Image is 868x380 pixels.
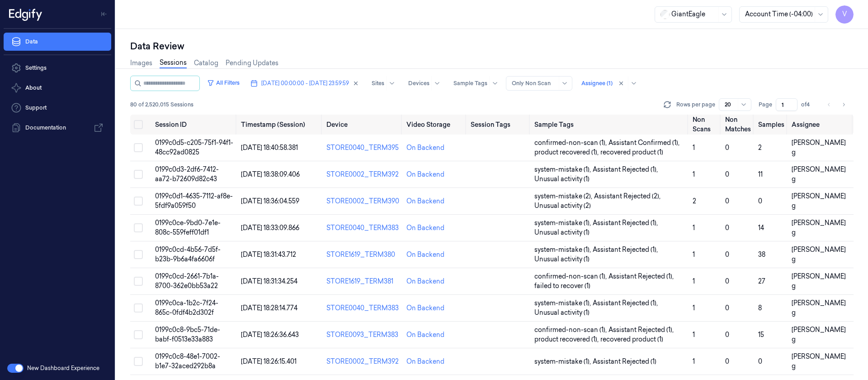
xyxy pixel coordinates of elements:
span: Assistant Rejected (1) , [609,325,675,335]
span: 0199c0c8-48e1-7002-b1e7-32aced292b8a [155,352,220,370]
div: On Backend [406,250,444,260]
span: system-mistake (1) , [534,218,593,228]
span: [PERSON_NAME] g [792,192,846,210]
span: 0 [725,250,729,259]
th: Device [323,115,403,135]
a: Pending Updates [226,58,278,68]
span: [DATE] 18:38:09.406 [241,170,300,178]
span: 1 [693,277,695,285]
span: product recovered (1) , [534,148,600,157]
div: STORE0093_TERM383 [326,330,399,340]
span: [DATE] 18:33:09.866 [241,224,299,232]
span: 0199c0ce-9bd0-7e1e-808c-559feff01df1 [155,219,221,236]
span: confirmed-non-scan (1) , [534,272,609,281]
span: Unusual activity (1) [534,174,590,184]
span: system-mistake (1) , [534,357,593,366]
span: 15 [758,331,764,339]
span: [PERSON_NAME] g [792,219,846,236]
button: All Filters [203,76,243,90]
span: 8 [758,304,762,312]
span: 2 [693,197,696,205]
button: Select row [134,277,143,286]
span: confirmed-non-scan (1) , [534,325,609,335]
button: Select row [134,143,143,152]
span: [PERSON_NAME] g [792,139,846,156]
span: failed to recover (1) [534,281,590,291]
span: 11 [758,170,763,178]
span: 1 [693,331,695,339]
span: 0 [725,304,729,312]
span: Assistant Rejected (2) , [594,192,662,201]
span: Assistant Rejected (1) , [593,218,660,228]
span: system-mistake (1) , [534,165,593,174]
span: 0 [725,170,729,178]
span: 38 [758,250,765,259]
button: V [835,5,854,24]
div: Data Review [130,40,854,53]
p: Rows per page [676,101,715,109]
a: Settings [4,59,111,77]
button: Select row [134,330,143,339]
div: STORE0040_TERM383 [326,223,399,233]
span: [PERSON_NAME] g [792,299,846,317]
th: Video Storage [403,115,467,135]
span: system-mistake (2) , [534,192,594,201]
button: [DATE] 00:00:00 - [DATE] 23:59:59 [247,76,363,91]
span: 0199c0d1-4635-7112-af8e-5fdf9a059f50 [155,192,233,210]
div: STORE0040_TERM395 [326,143,399,153]
span: 0 [725,357,729,366]
button: Toggle Navigation [97,7,111,21]
div: STORE0040_TERM383 [326,303,399,313]
div: STORE0002_TERM392 [326,357,399,366]
span: [PERSON_NAME] g [792,245,846,263]
nav: pagination [823,98,850,111]
a: Documentation [4,119,111,137]
span: 1 [693,250,695,259]
span: system-mistake (1) , [534,245,593,255]
span: [DATE] 18:26:15.401 [241,357,297,366]
span: 1 [693,170,695,178]
button: Select all [134,120,143,129]
span: 0 [758,197,762,205]
span: 0 [725,144,729,152]
th: Session Tags [467,115,531,135]
span: 27 [758,277,765,285]
button: Select row [134,357,143,366]
span: 0199c0ca-1b2c-7f24-865c-0fdf4b2d302f [155,299,218,317]
th: Sample Tags [531,115,689,135]
div: On Backend [406,197,444,206]
a: Data [4,33,111,51]
span: 0199c0cd-4b56-7d5f-b23b-9b6a4fa6606f [155,245,221,263]
div: On Backend [406,143,444,153]
span: Unusual activity (2) [534,201,591,211]
span: 0 [725,224,729,232]
span: [DATE] 18:26:36.643 [241,331,299,339]
a: Catalog [194,58,218,68]
span: [DATE] 18:31:43.712 [241,250,296,259]
th: Assignee [788,115,854,135]
span: [DATE] 18:36:04.559 [241,197,299,205]
span: 0 [758,357,762,366]
span: 0199c0cd-2661-7b1a-8700-362e0bb53a22 [155,272,219,290]
span: 14 [758,224,764,232]
span: 0 [725,277,729,285]
button: Select row [134,223,143,232]
div: STORE0002_TERM390 [326,197,399,206]
span: [PERSON_NAME] g [792,326,846,343]
span: system-mistake (1) , [534,298,593,308]
span: Assistant Rejected (1) , [593,245,660,255]
button: About [4,79,111,97]
span: [PERSON_NAME] g [792,272,846,290]
span: Unusual activity (1) [534,228,590,237]
a: Images [130,58,152,68]
span: 80 of 2,520,015 Sessions [130,101,193,109]
span: Page [759,101,772,109]
span: [PERSON_NAME] g [792,352,846,370]
span: confirmed-non-scan (1) , [534,138,609,148]
span: [DATE] 18:31:34.254 [241,277,297,285]
div: On Backend [406,330,444,340]
span: product recovered (1) , [534,335,600,344]
div: On Backend [406,303,444,313]
span: [DATE] 00:00:00 - [DATE] 23:59:59 [261,79,349,87]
